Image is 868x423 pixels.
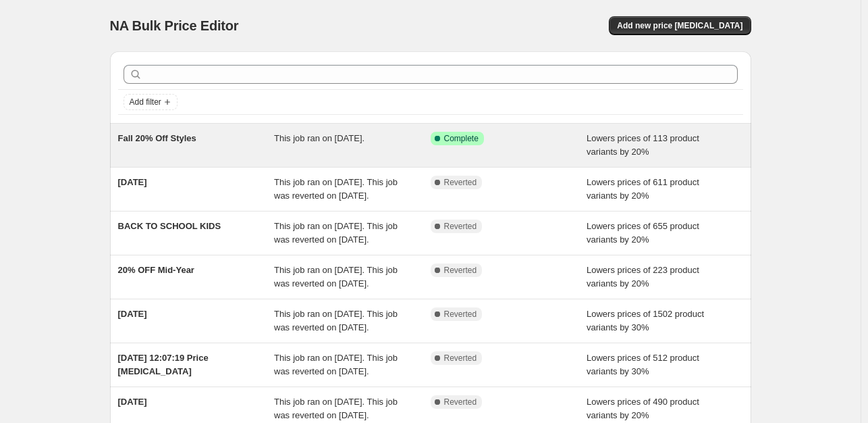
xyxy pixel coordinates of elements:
span: This job ran on [DATE]. This job was reverted on [DATE]. [274,353,398,376]
span: [DATE] 12:07:19 Price [MEDICAL_DATA] [118,353,209,376]
span: This job ran on [DATE]. This job was reverted on [DATE]. [274,265,398,289]
span: Add filter [130,97,161,107]
span: Lowers prices of 1502 product variants by 30% [587,309,704,332]
span: Lowers prices of 611 product variants by 20% [587,177,699,201]
button: Add filter [124,94,178,110]
span: Reverted [444,309,477,320]
span: Reverted [444,265,477,276]
span: [DATE] [118,397,147,407]
span: BACK TO SCHOOL KIDS [118,221,221,231]
span: This job ran on [DATE]. This job was reverted on [DATE]. [274,221,398,245]
span: This job ran on [DATE]. [274,133,364,143]
button: Add new price [MEDICAL_DATA] [609,16,751,35]
span: 20% OFF Mid-Year [118,265,194,275]
span: This job ran on [DATE]. This job was reverted on [DATE]. [274,177,398,201]
span: Reverted [444,353,477,364]
span: [DATE] [118,177,147,187]
span: This job ran on [DATE]. This job was reverted on [DATE]. [274,309,398,332]
span: Lowers prices of 490 product variants by 20% [587,397,699,420]
span: Reverted [444,177,477,188]
span: NA Bulk Price Editor [110,18,239,33]
span: Lowers prices of 113 product variants by 20% [587,133,699,157]
span: Complete [444,133,479,144]
span: Add new price [MEDICAL_DATA] [617,20,742,31]
span: [DATE] [118,309,147,319]
span: Lowers prices of 223 product variants by 20% [587,265,699,289]
span: Lowers prices of 655 product variants by 20% [587,221,699,245]
span: Lowers prices of 512 product variants by 30% [587,353,699,376]
span: Reverted [444,397,477,407]
span: Reverted [444,221,477,232]
span: This job ran on [DATE]. This job was reverted on [DATE]. [274,397,398,420]
span: Fall 20% Off Styles [118,133,196,143]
